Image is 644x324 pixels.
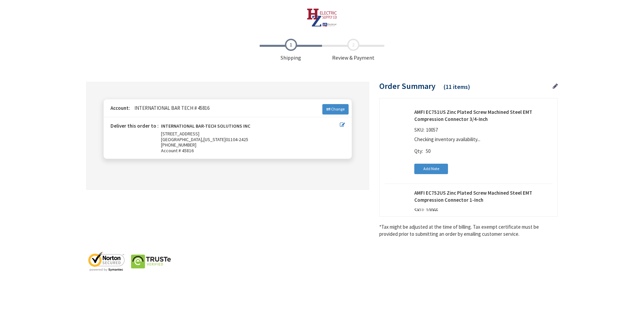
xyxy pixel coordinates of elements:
[260,39,322,62] span: Shipping
[307,8,337,27] img: HZ Electric Supply
[414,148,422,154] span: Qty
[161,142,196,148] span: [PHONE_NUMBER]
[414,207,440,216] div: SKU:
[86,251,127,271] img: norton-seal.png
[424,207,440,214] span: 10066
[131,105,210,111] span: INTERNATIONAL BAR TECH # 45816
[161,148,340,154] span: Account # 45816
[414,136,549,143] p: Checking inventory availability...
[424,127,440,133] span: 10057
[426,148,430,154] span: 50
[226,136,248,142] span: 01104-2425
[322,104,349,114] a: Change
[203,136,226,142] span: [US_STATE]
[414,108,552,123] strong: AMFI EC751US Zinc Plated Screw Machined Steel EMT Compression Connector 3/4-Inch
[331,106,345,111] span: Change
[131,251,171,271] img: truste-seal.png
[161,123,250,131] strong: INTERNATIONAL BAR-TECH SOLUTIONS INC
[161,131,199,137] span: [STREET_ADDRESS]
[110,105,130,111] strong: Account:
[414,126,440,136] div: SKU:
[322,39,384,62] span: Review & Payment
[414,189,552,204] strong: AMFI EC752US Zinc Plated Screw Machined Steel EMT Compression Connector 1-Inch
[161,136,203,142] span: [GEOGRAPHIC_DATA],
[379,81,436,91] span: Order Summary
[110,123,159,129] strong: Deliver this order to :
[444,83,470,91] span: (11 items)
[379,223,558,238] : *Tax might be adjusted at the time of billing. Tax exempt certificate must be provided prior to s...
